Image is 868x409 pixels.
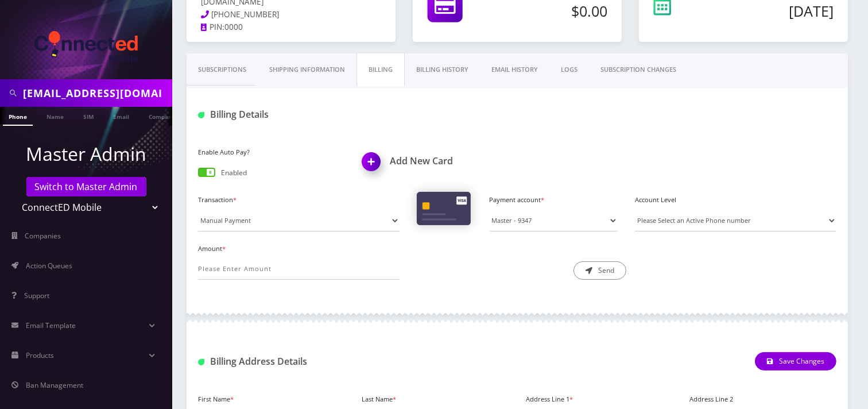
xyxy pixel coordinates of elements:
[480,53,549,86] a: EMAIL HISTORY
[635,195,836,205] label: Account Level
[187,53,258,86] a: Subscriptions
[198,359,204,365] img: Billing Address Detail
[26,177,146,196] a: Switch to Master Admin
[198,395,234,404] label: First Name
[573,261,626,280] button: Send
[107,107,135,125] a: Email
[362,156,509,167] h1: Add New Card
[23,82,169,104] input: Search in Company
[356,53,405,86] a: Billing
[143,107,181,125] a: Company
[41,107,69,125] a: Name
[549,53,589,86] a: LOGS
[26,350,54,360] span: Products
[690,395,734,404] label: Address Line 2
[755,352,836,371] button: Save Changes
[26,321,76,330] span: Email Template
[26,261,72,271] span: Action Queues
[356,149,390,183] img: Add New Card
[198,258,400,280] input: Please Enter Amount
[198,244,400,254] label: Amount
[24,291,49,300] span: Support
[201,22,224,33] a: PIN:
[198,112,204,118] img: Billing Details
[3,107,33,126] a: Phone
[198,148,345,157] label: Enable Auto Pay?
[25,231,61,241] span: Companies
[34,31,138,62] img: ConnectED Mobile
[719,2,834,20] h5: [DATE]
[198,195,400,205] label: Transaction
[212,9,280,20] span: [PHONE_NUMBER]
[405,53,480,86] a: Billing History
[258,53,356,86] a: Shipping Information
[198,109,400,120] h1: Billing Details
[490,195,618,205] label: Payment account
[509,2,607,20] h5: $0.00
[589,53,688,86] a: SUBSCRIPTION CHANGES
[26,380,83,390] span: Ban Management
[77,107,99,125] a: SIM
[362,395,397,404] label: Last Name
[417,192,471,225] img: Cards
[362,156,509,167] a: Add New CardAdd New Card
[221,168,247,178] p: Enabled
[526,395,573,404] label: Address Line 1
[198,356,400,367] h1: Billing Address Details
[224,22,243,32] span: 0000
